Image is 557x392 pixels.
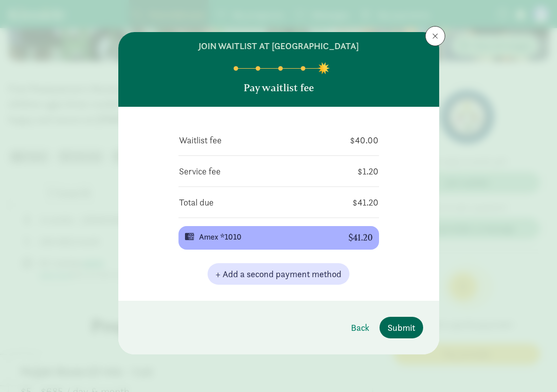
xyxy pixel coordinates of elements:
span: + Add a second payment method [216,267,341,281]
td: $41.20 [292,195,379,210]
span: Submit [388,321,415,334]
button: Amex *1010 $41.20 [178,226,379,250]
button: Submit [380,317,423,338]
h6: join waitlist at [GEOGRAPHIC_DATA] [199,40,359,52]
td: Service fee [178,164,311,178]
button: + Add a second payment method [208,263,349,285]
td: $40.00 [298,133,379,147]
span: Back [351,321,369,334]
div: Amex *1010 [199,231,332,243]
button: Back [343,317,378,338]
p: Pay waitlist fee [244,81,314,95]
td: Total due [178,195,292,210]
div: $41.20 [348,233,373,243]
td: $1.20 [310,164,379,178]
td: Waitlist fee [178,133,298,147]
